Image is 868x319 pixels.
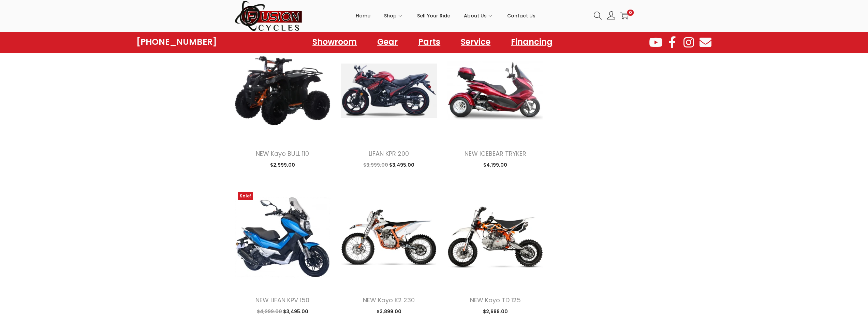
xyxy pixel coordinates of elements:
[384,7,397,24] span: Shop
[377,308,401,315] span: 3,899.00
[507,0,535,31] a: Contact Us
[417,7,450,24] span: Sell Your Ride
[389,162,392,168] span: $
[283,308,286,315] span: $
[257,308,260,315] span: $
[370,34,404,50] a: Gear
[363,162,388,168] span: 3,999.00
[620,12,629,20] a: 0
[483,308,486,315] span: $
[384,0,403,31] a: Shop
[483,308,508,315] span: 2,699.00
[470,296,521,304] a: NEW Kayo TD 125
[465,149,526,158] a: NEW ICEBEAR TRYKER
[411,34,447,50] a: Parts
[136,37,217,47] a: [PHONE_NUMBER]
[507,7,535,24] span: Contact Us
[270,162,273,168] span: $
[256,149,309,158] a: NEW Kayo BULL 110
[363,162,366,168] span: $
[454,34,497,50] a: Service
[270,162,295,168] span: 2,999.00
[255,296,309,304] a: NEW LIFAN KPV 150
[356,7,370,24] span: Home
[389,162,414,168] span: 3,495.00
[283,308,308,315] span: 3,495.00
[464,0,494,31] a: About Us
[363,296,415,304] a: NEW Kayo K2 230
[257,308,282,315] span: 4,299.00
[369,149,409,158] a: LIFAN KPR 200
[377,308,380,315] span: $
[356,0,370,31] a: Home
[483,162,486,168] span: $
[483,162,507,168] span: 4,199.00
[417,0,450,31] a: Sell Your Ride
[447,189,543,285] img: Product image
[306,34,559,50] nav: Menu
[464,7,487,24] span: About Us
[306,34,364,50] a: Showroom
[504,34,559,50] a: Financing
[303,0,589,31] nav: Primary navigation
